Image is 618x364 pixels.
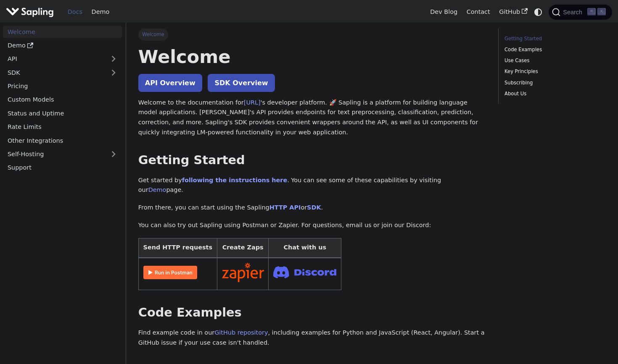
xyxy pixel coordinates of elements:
a: Support [3,162,122,174]
a: Demo [148,186,166,193]
button: Search (Command+K) [549,5,612,20]
a: Demo [3,39,122,52]
a: API [3,53,105,65]
img: Sapling.ai [6,6,54,18]
a: Status and Uptime [3,107,122,119]
a: SDK [3,66,105,79]
th: Chat with us [269,238,341,258]
a: following the instructions here [182,177,287,183]
p: Find example code in our , including examples for Python and JavaScript (React, Angular). Start a... [138,328,486,348]
a: Sapling.ai [6,6,57,18]
a: Key Principles [504,68,603,76]
img: Connect in Zapier [222,263,264,282]
a: Rate Limits [3,121,122,133]
h2: Code Examples [138,305,486,320]
th: Send HTTP requests [138,238,217,258]
a: Welcome [3,26,122,38]
kbd: K [597,8,606,16]
a: About Us [504,90,603,98]
a: GitHub [494,5,532,18]
a: Getting Started [504,35,603,43]
a: Subscribing [504,79,603,87]
a: SDK [307,204,321,211]
kbd: ⌘ [587,8,596,16]
p: From there, you can start using the Sapling or . [138,203,486,213]
a: HTTP API [269,204,301,211]
a: GitHub repository [214,329,268,336]
a: Dev Blog [425,5,462,18]
a: Pricing [3,80,122,92]
a: Contact [462,5,495,18]
nav: Breadcrumbs [138,29,486,40]
p: Get started by . You can see some of these capabilities by visiting our page. [138,175,486,196]
a: Demo [87,5,114,18]
a: [URL] [244,99,261,106]
a: Code Examples [504,46,603,54]
a: Self-Hosting [3,148,122,160]
p: Welcome to the documentation for 's developer platform. 🚀 Sapling is a platform for building lang... [138,98,486,138]
span: Welcome [138,29,168,40]
a: Use Cases [504,57,603,65]
a: SDK Overview [208,74,275,92]
button: Expand sidebar category 'API' [105,53,122,65]
th: Create Zaps [217,238,269,258]
img: Join Discord [273,264,336,281]
h1: Welcome [138,45,486,68]
span: Search [560,9,587,16]
p: You can also try out Sapling using Postman or Zapier. For questions, email us or join our Discord: [138,220,486,230]
h2: Getting Started [138,153,486,168]
a: Custom Models [3,94,122,106]
button: Switch between dark and light mode (currently system mode) [532,6,544,18]
a: API Overview [138,74,202,92]
a: Other Integrations [3,134,122,147]
a: Docs [63,5,87,18]
button: Expand sidebar category 'SDK' [105,66,122,79]
img: Run in Postman [143,266,197,279]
